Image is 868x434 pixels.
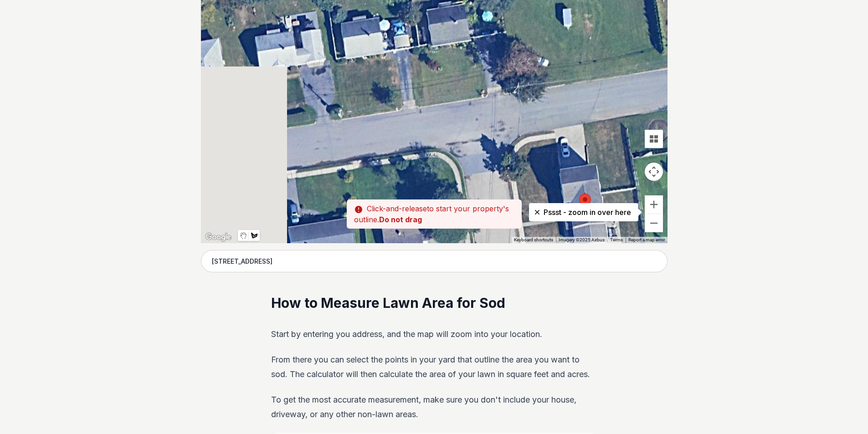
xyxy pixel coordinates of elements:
button: Stop drawing [238,230,249,241]
span: Imagery ©2025 Airbus [559,237,605,242]
button: Tilt map [645,130,663,148]
a: Open this area in Google Maps (opens a new window) [203,231,233,243]
p: From there you can select the points in your yard that outline the area you want to sod. The calc... [271,352,597,382]
h2: How to Measure Lawn Area for Sod [271,294,597,312]
button: Draw a shape [249,230,260,241]
a: Report a map error [628,237,665,242]
p: Pssst - zoom in over here [536,207,631,218]
p: Start by entering you address, and the map will zoom into your location. [271,327,597,342]
button: Zoom out [645,214,663,232]
strong: Do not drag [379,215,422,224]
span: Click-and-release [367,204,427,213]
button: Map camera controls [645,163,663,181]
button: Zoom in [645,195,663,214]
a: Terms [610,237,623,242]
p: To get the most accurate measurement, make sure you don't include your house, driveway, or any ot... [271,393,597,422]
button: Keyboard shortcuts [514,237,553,243]
p: to start your property's outline. [347,199,522,229]
img: Google [203,231,233,243]
input: Enter your address to get started [201,250,668,273]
